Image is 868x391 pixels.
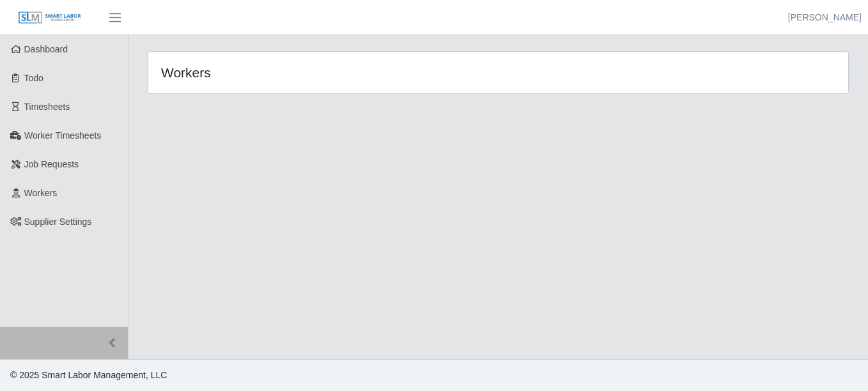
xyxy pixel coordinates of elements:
a: [PERSON_NAME] [788,11,862,24]
span: Supplier Settings [24,217,92,227]
img: SLM Logo [18,11,82,25]
span: © 2025 Smart Labor Management, LLC [10,370,167,380]
span: Worker Timesheets [24,130,101,141]
span: Todo [24,73,43,83]
span: Dashboard [24,44,68,54]
h4: Workers [161,65,431,80]
span: Workers [24,188,58,198]
span: Timesheets [24,102,70,112]
span: Job Requests [24,159,79,169]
